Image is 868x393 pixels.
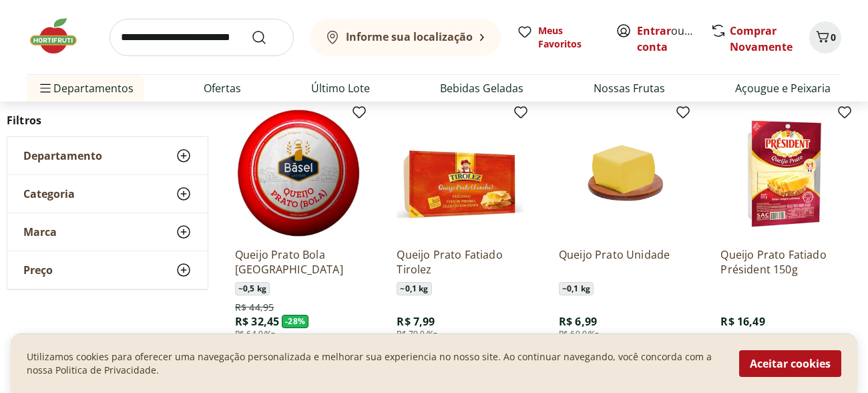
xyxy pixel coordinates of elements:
[7,107,208,134] h2: Filtros
[251,29,283,45] button: Submit Search
[720,247,847,277] a: Queijo Prato Fatiado Président 150g
[235,282,270,295] span: ~ 0,5 kg
[559,247,686,277] a: Queijo Prato Unidade
[7,251,208,289] button: Preço
[594,80,665,96] a: Nossas Frutas
[739,350,841,377] button: Aceitar cookies
[730,23,793,54] a: Comprar Novamente
[7,175,208,213] button: Categoria
[7,213,208,251] button: Marca
[440,80,523,96] a: Bebidas Geladas
[311,80,370,96] a: Último Lote
[637,23,710,54] a: Criar conta
[37,72,134,104] span: Departamentos
[204,80,241,96] a: Ofertas
[235,110,362,237] img: Queijo Prato Bola Basel
[517,24,600,51] a: Meus Favoritos
[397,282,431,295] span: ~ 0,1 kg
[831,31,836,43] span: 0
[27,16,93,56] img: Hortifruti
[346,29,473,44] b: Informe sua localização
[397,110,523,237] img: Queijo Prato Fatiado Tirolez
[37,72,53,104] button: Menu
[637,23,671,38] a: Entrar
[23,263,53,277] span: Preço
[538,24,600,51] span: Meus Favoritos
[235,329,276,340] span: R$ 64,9/Kg
[7,137,208,174] button: Departamento
[559,329,600,340] span: R$ 69,9/Kg
[397,329,437,340] span: R$ 79,9/Kg
[235,247,362,277] a: Queijo Prato Bola [GEOGRAPHIC_DATA]
[23,149,102,162] span: Departamento
[27,350,723,377] p: Utilizamos cookies para oferecer uma navegação personalizada e melhorar sua experiencia no nosso ...
[310,19,501,56] button: Informe sua localização
[110,19,294,56] input: search
[23,187,75,201] span: Categoria
[559,282,594,295] span: ~ 0,1 kg
[282,315,308,328] span: - 28 %
[637,23,696,55] span: ou
[809,21,841,53] button: Carrinho
[720,314,765,329] span: R$ 16,49
[235,301,274,314] span: R$ 44,95
[235,314,279,329] span: R$ 32,45
[559,314,597,329] span: R$ 6,99
[397,247,523,277] a: Queijo Prato Fatiado Tirolez
[397,314,435,329] span: R$ 7,99
[720,110,847,237] img: Queijo Prato Fatiado Président 150g
[559,110,686,237] img: Queijo Prato Unidade
[23,225,57,239] span: Marca
[735,80,831,96] a: Açougue e Peixaria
